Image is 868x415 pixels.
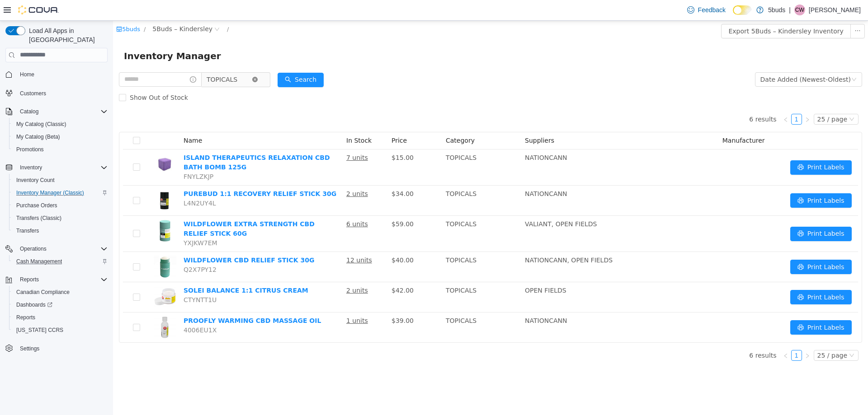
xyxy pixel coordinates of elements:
button: Export 5Buds – Kindersley Inventory [608,3,737,18]
i: icon: shop [3,5,9,11]
span: Catalog [20,108,38,115]
li: Previous Page [667,329,678,340]
a: Inventory Count [13,175,58,186]
li: Next Page [689,329,700,340]
span: Category [333,116,362,123]
span: Operations [16,243,108,254]
span: Canadian Compliance [13,287,108,298]
td: TOPICALS [329,292,408,322]
span: Inventory Manager (Classic) [13,187,108,198]
i: icon: left [670,332,675,338]
a: Transfers (Classic) [13,213,65,224]
span: Inventory [16,162,108,173]
span: $42.00 [278,266,301,273]
span: CW [795,5,804,15]
span: Transfers [13,225,108,236]
span: OPEN FIELDS [412,266,453,273]
img: SOLEI BALANCE 1:1 CITRUS CREAM hero shot [41,265,63,288]
a: Home [16,69,38,80]
div: Courtney White [794,5,805,15]
span: Purchase Orders [13,200,108,211]
a: Transfers [13,225,42,236]
i: icon: left [670,96,675,102]
span: Transfers (Classic) [13,213,108,224]
a: 1 [679,93,689,103]
div: 25 / page [704,93,734,103]
span: Suppliers [412,116,441,123]
button: icon: printerPrint Labels [677,173,739,187]
img: PUREBUD 1:1 RECOVERY RELIEF STICK 30G hero shot [41,168,63,191]
u: 2 units [233,266,255,273]
img: WILDFLOWER CBD RELIEF STICK 30G hero shot [41,235,63,257]
span: Settings [20,345,39,352]
div: Date Added (Newest-Oldest) [647,52,738,65]
span: Transfers [16,227,39,234]
a: Inventory Manager (Classic) [13,187,88,198]
span: [US_STATE] CCRS [16,326,63,334]
img: WILDFLOWER EXTRA STRENGTH CBD RELIEF STICK 60G hero shot [41,199,63,221]
span: Q2X7PY12 [71,245,104,252]
button: icon: ellipsis [737,3,752,18]
a: Reports [13,312,39,323]
button: Catalog [2,105,111,118]
span: Reports [13,312,108,323]
button: Customers [2,86,111,99]
a: Canadian Compliance [13,287,73,298]
span: Inventory Manager (Classic) [16,189,84,196]
span: Inventory Manager [11,28,113,42]
span: Inventory Count [13,175,108,186]
li: 6 results [636,93,663,104]
i: icon: right [692,96,697,102]
p: | [789,5,791,15]
span: FNYLZKJP [71,152,100,159]
span: Purchase Orders [16,202,57,209]
span: / [31,5,33,12]
button: icon: printerPrint Labels [677,140,739,154]
a: Customers [16,88,50,99]
span: 4006EU1X [71,306,104,313]
i: icon: down [736,96,741,102]
button: Canadian Compliance [9,286,111,298]
nav: Complex example [5,64,108,378]
button: icon: printerPrint Labels [677,206,739,220]
td: TOPICALS [329,165,408,195]
span: NATIONCANN [412,169,454,177]
i: icon: close-circle [139,56,145,61]
span: Home [20,71,34,78]
span: NATIONCANN, OPEN FIELDS [412,236,500,243]
img: Cova [18,5,59,14]
i: icon: info-circle [77,56,83,62]
a: [US_STATE] CCRS [13,325,67,336]
td: TOPICALS [329,195,408,231]
a: Settings [16,343,43,354]
span: Customers [20,90,46,97]
div: 25 / page [704,330,734,340]
a: Feedback [684,1,729,19]
p: [PERSON_NAME] [809,5,861,15]
span: NATIONCANN [412,296,454,303]
span: L4N2UY4L [71,179,103,186]
span: $39.00 [278,296,301,303]
img: ISLAND THERAPEUTICS RELAXATION CBD BATH BOMB 125G hero shot [41,132,63,155]
span: Inventory [20,164,42,171]
button: My Catalog (Classic) [9,118,111,131]
span: Transfers (Classic) [16,214,61,222]
span: Catalog [16,106,108,117]
button: Inventory [16,162,46,173]
span: Reports [20,276,39,283]
span: Dashboards [16,301,52,308]
td: TOPICALS [329,231,408,261]
span: CTYNTT1U [71,275,104,283]
span: Dashboards [13,299,108,310]
span: Inventory Count [16,177,55,184]
a: Purchase Orders [13,200,61,211]
span: NATIONCANN [412,133,454,140]
span: Load All Apps in [GEOGRAPHIC_DATA] [25,26,108,44]
span: Name [71,116,89,123]
td: TOPICALS [329,129,408,165]
i: icon: right [692,332,697,338]
li: 1 [678,329,689,340]
button: Inventory [2,161,111,174]
span: My Catalog (Classic) [16,121,66,128]
a: icon: shop5buds [3,5,27,12]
